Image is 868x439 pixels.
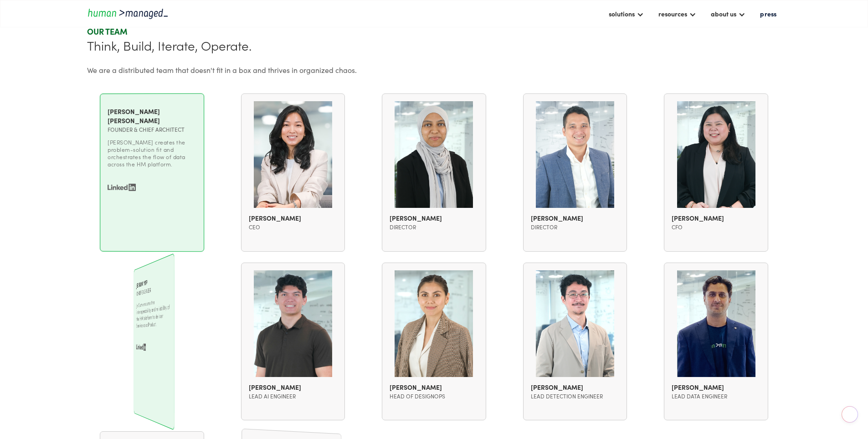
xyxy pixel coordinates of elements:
div: [PERSON_NAME] [531,213,620,222]
p: [PERSON_NAME] creates the problem-solution fit and orchestrates the flow of data across the HM pl... [108,139,196,168]
a: press [755,6,781,21]
p: Je Sum ensures the interoperability and reliability of the HM platform to deliver Service as a Pr... [136,294,170,329]
div: Chief Engineer [136,279,170,298]
div: Je Sum Yip [136,269,170,289]
a: [PERSON_NAME] [PERSON_NAME]Founder & Chief Architect[PERSON_NAME] creates the problem-solution fi... [108,101,196,200]
div: Head of designops [390,392,478,401]
div: Lead AI Engineer [249,392,338,401]
div: Chief Engineer [136,387,170,407]
div: lead data engineer [672,392,760,401]
div: Our team [87,26,781,37]
div: Think, Build, Iterate, Operate. [87,37,781,53]
div: We are a distributed team that doesn't fit in a box and thrives in organized chaos. [87,64,781,75]
a: home [87,7,169,20]
div: [PERSON_NAME] [672,213,760,222]
div: [PERSON_NAME] [249,213,338,222]
div: CFO [672,222,760,232]
a: Je Sum YipChief EngineerJe Sum ensures the interoperability and reliability of the HM platform to... [136,263,170,362]
div: solutions [609,8,635,19]
div: Founder & Chief Architect [108,125,196,134]
div: [PERSON_NAME] [249,382,338,392]
div: [PERSON_NAME] [672,382,760,392]
div: solutions [604,6,648,21]
div: resources [658,8,687,19]
div: lead detection engineer [531,392,620,401]
div: about us [711,8,736,19]
div: [PERSON_NAME] [390,382,478,392]
div: [PERSON_NAME] [390,213,478,222]
div: director [390,222,478,232]
div: Director [531,222,620,232]
div: resources [654,6,701,21]
div: [PERSON_NAME] [PERSON_NAME] [108,107,196,125]
div: CEO [249,222,338,232]
div: Je Sum Yip [136,379,170,397]
div: [PERSON_NAME] [531,382,620,392]
div: about us [706,6,750,21]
